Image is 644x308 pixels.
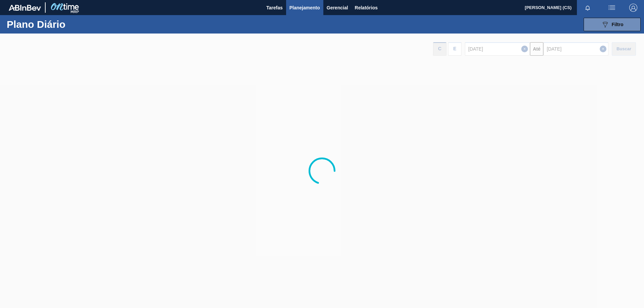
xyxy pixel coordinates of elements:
span: Relatórios [355,4,378,12]
button: Notificações [577,3,598,12]
img: TNhmsLtSVTkK8tSr43FrP2fwEKptu5GPRR3wAAAABJRU5ErkJggg== [9,5,41,11]
span: Filtro [612,22,624,27]
span: Gerencial [327,4,348,12]
button: Filtro [584,18,641,31]
h1: Plano Diário [7,20,124,28]
span: Planejamento [289,4,320,12]
img: Logout [629,4,637,12]
span: Tarefas [266,4,283,12]
img: userActions [608,4,616,12]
